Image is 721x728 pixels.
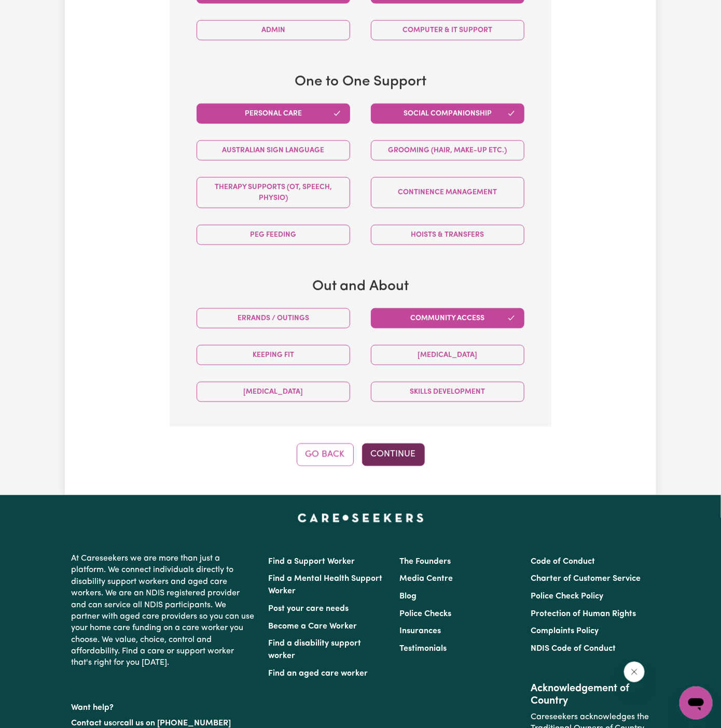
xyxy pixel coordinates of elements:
span: Need any help? [6,7,63,16]
iframe: Button to launch messaging window [680,687,713,720]
p: Want help? [71,698,256,714]
p: At Careseekers we are more than just a platform. We connect individuals directly to disability su... [71,549,256,674]
button: Personal care [197,104,350,124]
button: Social companionship [371,104,524,124]
a: Police Checks [399,610,451,619]
button: Keeping fit [197,345,350,365]
button: [MEDICAL_DATA] [371,345,524,365]
a: Code of Conduct [531,558,595,566]
button: Continence management [371,177,524,208]
a: Police Check Policy [531,593,604,601]
button: Skills Development [371,382,524,402]
a: Become a Care Worker [268,623,357,631]
button: Community access [371,308,524,329]
a: Complaints Policy [531,627,599,636]
a: call us on [PHONE_NUMBER] [120,720,231,728]
a: Find a Support Worker [268,558,355,566]
button: Therapy Supports (OT, speech, physio) [197,177,350,208]
a: Blog [399,593,417,601]
a: NDIS Code of Conduct [531,645,616,653]
h2: Acknowledgement of Country [531,683,650,708]
button: PEG feeding [197,225,350,245]
button: Continue [362,444,425,466]
a: Find a disability support worker [268,640,361,661]
button: Hoists & transfers [371,225,524,245]
button: Go Back [297,444,354,466]
button: Australian Sign Language [197,140,350,161]
h3: Out and About [186,278,535,296]
button: [MEDICAL_DATA] [197,382,350,402]
a: Find a Mental Health Support Worker [268,575,382,596]
a: Protection of Human Rights [531,610,636,619]
a: The Founders [399,558,451,566]
button: Grooming (hair, make-up etc.) [371,140,524,161]
a: Post your care needs [268,605,349,613]
a: Charter of Customer Service [531,575,641,583]
iframe: Close message [624,662,645,682]
a: Careseekers home page [298,514,424,522]
a: Find an aged care worker [268,670,368,678]
a: Testimonials [399,645,447,653]
button: Admin [197,20,350,40]
h3: One to One Support [186,74,535,91]
a: Contact us [71,720,112,728]
button: Errands / Outings [197,308,350,329]
button: Computer & IT Support [371,20,524,40]
a: Media Centre [399,575,453,583]
a: Insurances [399,627,441,636]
